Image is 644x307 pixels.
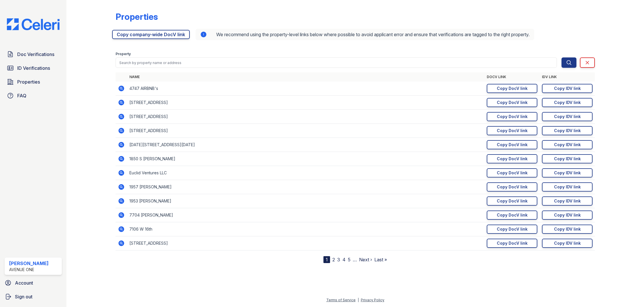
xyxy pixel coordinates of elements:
a: Copy DocV link [487,182,537,192]
a: Copy IDV link [542,126,593,135]
div: Copy DocV link [497,170,528,176]
td: 7704 [PERSON_NAME] [127,208,484,222]
a: Copy DocV link [487,196,537,206]
div: Copy DocV link [497,240,528,246]
a: Copy DocV link [487,168,537,177]
img: CE_Logo_Blue-a8612792a0a2168367f1c8372b55b34899dd931a85d93a1a3d3e32e68fde9ad4.png [2,18,64,30]
a: ID Verifications [5,62,62,74]
a: Sign out [2,291,64,302]
a: Doc Verifications [5,49,62,60]
label: Property [116,52,131,56]
a: 4 [342,257,346,262]
div: Copy IDV link [554,184,581,190]
span: ID Verifications [17,65,50,72]
div: Copy DocV link [497,128,528,134]
th: DocV Link [484,72,540,82]
a: Copy IDV link [542,182,593,192]
td: 1953 [PERSON_NAME] [127,194,484,208]
td: [STREET_ADDRESS] [127,96,484,110]
a: Last » [374,257,387,262]
a: 3 [337,257,340,262]
td: 1957 [PERSON_NAME] [127,180,484,194]
div: Copy IDV link [554,100,581,105]
div: Copy IDV link [554,156,581,162]
a: Copy company-wide DocV link [112,30,190,39]
a: Copy DocV link [487,126,537,135]
a: Terms of Service [326,298,356,302]
a: Copy IDV link [542,154,593,163]
a: Copy DocV link [487,98,537,107]
td: 4747 AIRBNB's [127,82,484,96]
a: Copy IDV link [542,84,593,93]
span: Doc Verifications [17,51,54,58]
a: Privacy Policy [361,298,384,302]
span: Account [15,279,33,286]
div: Copy IDV link [554,198,581,204]
a: Copy IDV link [542,239,593,248]
div: Copy DocV link [497,142,528,148]
a: Copy IDV link [542,168,593,177]
td: [DATE][STREET_ADDRESS][DATE] [127,138,484,152]
div: Copy DocV link [497,184,528,190]
div: Copy IDV link [554,86,581,91]
a: Copy DocV link [487,239,537,248]
a: FAQ [5,90,62,101]
div: 1 [323,256,330,263]
a: Copy DocV link [487,84,537,93]
a: 2 [332,257,335,262]
input: Search by property name or address [116,57,557,68]
a: Next › [359,257,372,262]
a: Account [2,277,64,289]
a: Copy IDV link [542,112,593,121]
a: Copy DocV link [487,154,537,163]
span: Sign out [15,293,32,300]
div: Copy IDV link [554,226,581,232]
td: Euclid Ventures LLC [127,166,484,180]
a: Copy DocV link [487,140,537,149]
div: Copy DocV link [497,86,528,91]
div: Copy IDV link [554,114,581,119]
a: Copy IDV link [542,98,593,107]
div: [PERSON_NAME] [9,260,49,267]
a: Copy IDV link [542,211,593,220]
a: Copy DocV link [487,211,537,220]
span: Properties [17,78,40,85]
div: We recommend using the property-level links below where possible to avoid applicant error and ens... [195,29,534,40]
td: [STREET_ADDRESS] [127,236,484,250]
td: [STREET_ADDRESS] [127,124,484,138]
a: Copy DocV link [487,112,537,121]
div: Copy DocV link [497,212,528,218]
a: Properties [5,76,62,88]
a: Copy IDV link [542,140,593,149]
a: Copy IDV link [542,225,593,234]
th: IDV Link [540,72,595,82]
div: | [358,298,359,302]
td: [STREET_ADDRESS] [127,110,484,124]
div: Copy DocV link [497,226,528,232]
td: 1850 S [PERSON_NAME] [127,152,484,166]
div: Copy IDV link [554,240,581,246]
div: Avenue One [9,267,49,273]
div: Copy IDV link [554,170,581,176]
span: FAQ [17,92,26,99]
div: Copy IDV link [554,142,581,148]
div: Copy DocV link [497,198,528,204]
td: 7106 W 16th [127,222,484,236]
div: Copy DocV link [497,100,528,105]
div: Copy DocV link [497,156,528,162]
a: Copy IDV link [542,196,593,206]
div: Copy IDV link [554,212,581,218]
div: Copy DocV link [497,114,528,119]
div: Copy IDV link [554,128,581,134]
div: Properties [116,11,158,22]
a: Copy DocV link [487,225,537,234]
a: 5 [348,257,350,262]
th: Name [127,72,484,82]
span: … [353,256,357,263]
